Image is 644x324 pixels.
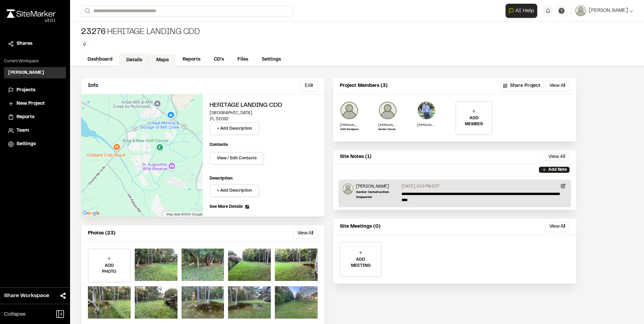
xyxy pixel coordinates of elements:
p: Senior Construction Inspector [378,128,397,132]
span: Share Workspace [4,292,49,300]
a: New Project [8,100,62,107]
p: Contacts: [210,142,228,148]
button: View All [544,153,570,161]
span: AI Help [515,7,534,15]
button: + Add Description [210,122,259,135]
button: Open AI Assistant [506,4,537,18]
p: Description: [210,175,318,182]
a: Reports [8,114,62,121]
p: Project Members (3) [340,82,388,90]
a: Details [119,54,149,67]
button: Edit [300,80,318,91]
a: Settings [8,140,62,148]
p: ADD MEETING [341,257,381,269]
span: Projects [17,87,35,94]
div: Heritage Landing CDD [81,27,200,38]
img: Branden J Marcinell [417,101,436,120]
a: Team [8,127,62,134]
img: rebrand.png [7,9,56,18]
img: User [575,5,586,16]
p: Senior Construction Inspector [356,190,399,200]
img: Michael Williams [340,101,359,120]
span: [PERSON_NAME] [589,7,628,14]
button: + Add Description [210,184,259,197]
p: Current Workspace [4,58,66,64]
a: Settings [255,53,288,66]
span: See More Details [210,204,243,210]
button: Edit Tags [81,40,88,48]
div: Oh geez...please don't... [7,18,56,24]
p: , FL 32092 [210,116,318,122]
h3: [PERSON_NAME] [8,70,44,76]
p: Site Meetings (0) [340,223,381,230]
button: [PERSON_NAME] [575,5,633,16]
span: Settings [17,140,36,148]
p: [PERSON_NAME] [417,123,436,128]
p: Photos (23) [88,230,116,237]
p: CAD Designer [340,128,359,132]
span: Collapse [4,310,26,318]
span: New Project [17,100,45,107]
span: Shares [17,40,32,47]
p: [GEOGRAPHIC_DATA] [210,110,318,116]
p: Site Notes (1) [340,153,372,161]
a: Files [231,53,255,66]
a: Dashboard [81,53,119,66]
a: Shares [8,40,62,47]
a: CD's [207,53,231,66]
img: Mike Silverstein [343,184,353,194]
p: [PERSON_NAME] [378,123,397,128]
a: Maps [149,54,176,67]
a: Projects [8,87,62,94]
p: [DATE] 4:29 PM EDT [401,184,440,190]
p: [PERSON_NAME] [356,184,399,190]
button: Share Project [500,80,544,91]
button: View All [545,221,570,232]
img: Mike Silverstein [378,101,397,120]
a: Reports [176,53,207,66]
button: View All [545,80,570,91]
button: View All [293,228,318,239]
p: [PERSON_NAME] [340,123,359,128]
span: Team [17,127,29,134]
span: Reports [17,114,34,121]
p: Info [88,82,98,90]
span: 23276 [81,27,106,38]
div: Open AI Assistant [506,4,540,18]
button: View / Edit Contacts [210,152,264,165]
h2: Heritage Landing CDD [210,101,318,110]
p: Add Note [548,167,567,173]
p: ADD PHOTO [89,263,130,275]
button: Search [81,5,93,17]
p: ADD MEMBER [456,115,492,127]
